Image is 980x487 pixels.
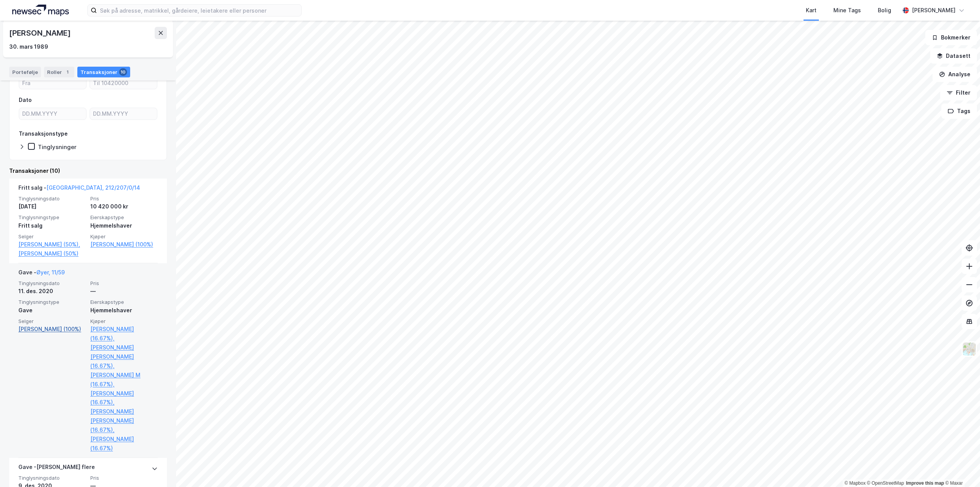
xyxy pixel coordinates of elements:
span: Selger [18,318,86,325]
span: Selger [18,233,86,240]
a: [PERSON_NAME] (50%) [18,249,86,258]
a: [GEOGRAPHIC_DATA], 212/207/0/14 [46,184,140,191]
a: OpenStreetMap [867,480,904,486]
input: Til 10420000 [90,77,157,89]
div: Tinglysninger [38,143,77,151]
span: Tinglysningsdato [18,195,86,202]
div: Roller [44,67,74,77]
a: [PERSON_NAME] M (16.67%), [90,371,158,389]
div: 10 420 000 kr [90,202,158,211]
div: Bolig [878,6,891,15]
span: Eierskapstype [90,214,158,221]
div: Mine Tags [833,6,861,15]
div: [DATE] [18,202,86,211]
span: Tinglysningstype [18,299,86,305]
span: Tinglysningsdato [18,475,86,481]
span: Pris [90,475,158,481]
iframe: Chat Widget [942,450,980,487]
img: logo.a4113a55bc3d86da70a041830d287a7e.svg [12,5,69,16]
a: [PERSON_NAME] (100%) [18,325,86,334]
span: Kjøper [90,318,158,325]
span: Pris [90,280,158,287]
div: Fritt salg [18,221,86,230]
a: [PERSON_NAME] (16.67%), [90,325,158,343]
a: Improve this map [906,480,944,486]
span: Eierskapstype [90,299,158,305]
div: Transaksjoner (10) [9,166,167,175]
button: Filter [940,85,977,100]
div: Gave - [18,268,65,280]
input: DD.MM.YYYY [19,108,86,120]
div: Gave [18,306,86,315]
a: [PERSON_NAME] (100%) [90,240,158,249]
div: [PERSON_NAME] [912,6,955,15]
span: Pris [90,195,158,202]
input: Fra [19,77,86,89]
div: Dato [19,95,32,105]
div: 1 [64,68,71,76]
div: Hjemmelshaver [90,221,158,230]
a: [PERSON_NAME] (16.67%), [90,389,158,407]
input: DD.MM.YYYY [90,108,157,120]
div: Transaksjonstype [19,129,68,138]
a: [PERSON_NAME] (50%), [18,240,86,249]
a: [PERSON_NAME] [PERSON_NAME] (16.67%), [90,343,158,371]
div: [PERSON_NAME] [9,27,72,39]
a: [PERSON_NAME] [PERSON_NAME] (16.67%), [90,407,158,435]
span: Tinglysningstype [18,214,86,221]
span: Tinglysningsdato [18,280,86,287]
a: Øyer, 11/59 [36,269,65,275]
div: 11. des. 2020 [18,287,86,296]
button: Tags [941,103,977,119]
div: Hjemmelshaver [90,306,158,315]
div: Portefølje [9,67,41,77]
button: Analyse [933,67,977,82]
button: Bokmerker [925,30,977,45]
a: [PERSON_NAME] (16.67%) [90,435,158,453]
a: Mapbox [844,480,866,486]
img: Z [962,342,977,356]
div: Transaksjoner [77,67,130,77]
div: 30. mars 1989 [9,42,48,51]
button: Datasett [930,48,977,64]
span: Kjøper [90,233,158,240]
div: Fritt salg - [18,183,140,195]
div: Gave - [PERSON_NAME] flere [18,462,95,475]
div: — [90,287,158,296]
div: Kart [806,6,817,15]
div: Kontrollprogram for chat [942,450,980,487]
div: 10 [119,68,127,76]
input: Søk på adresse, matrikkel, gårdeiere, leietakere eller personer [97,5,301,16]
